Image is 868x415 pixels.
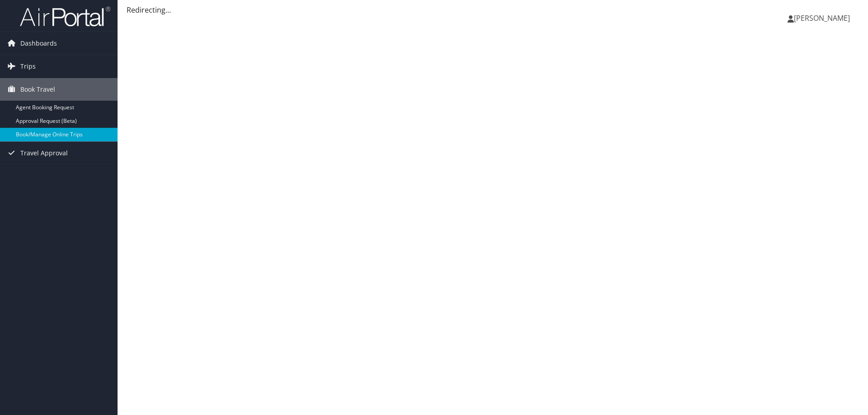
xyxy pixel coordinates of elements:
[20,78,55,101] span: Book Travel
[794,13,850,23] span: [PERSON_NAME]
[20,6,110,27] img: airportal-logo.png
[788,5,859,32] a: [PERSON_NAME]
[20,142,68,164] span: Travel Approval
[20,32,57,55] span: Dashboards
[127,5,859,15] div: Redirecting...
[20,55,36,78] span: Trips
